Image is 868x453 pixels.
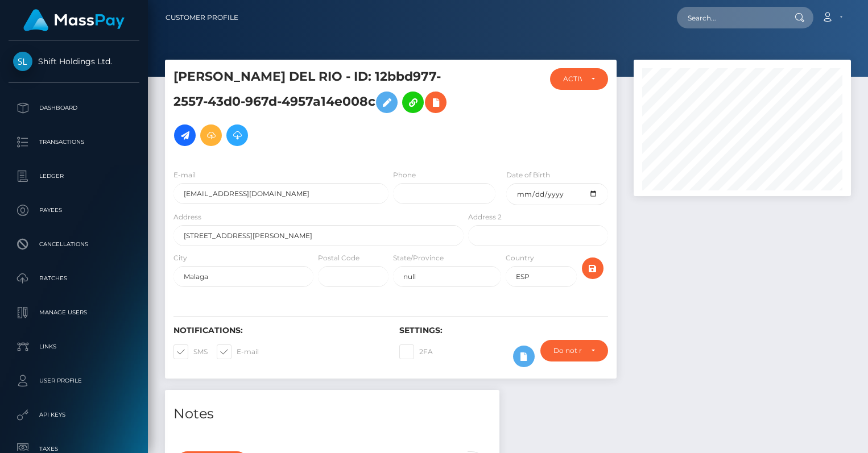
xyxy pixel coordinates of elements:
[399,344,433,359] label: 2FA
[553,346,582,355] div: Do not require
[173,326,382,335] h6: Notifications:
[9,401,139,429] a: API Keys
[9,367,139,395] a: User Profile
[23,9,125,31] img: MassPay Logo
[393,170,416,180] label: Phone
[166,6,238,30] a: Customer Profile
[9,230,139,259] a: Cancellations
[540,340,608,361] button: Do not require
[563,74,582,84] div: ACTIVE
[173,344,208,359] label: SMS
[174,124,196,146] a: Initiate Payout
[393,253,444,263] label: State/Province
[9,162,139,190] a: Ledger
[9,196,139,225] a: Payees
[318,253,359,263] label: Postal Code
[9,298,139,327] a: Manage Users
[13,52,32,71] img: Shift Holdings Ltd.
[217,344,259,359] label: E-mail
[9,56,139,67] span: Shift Holdings Ltd.
[9,333,139,361] a: Links
[9,94,139,122] a: Dashboard
[468,212,502,222] label: Address 2
[13,304,135,321] p: Manage Users
[550,68,608,90] button: ACTIVE
[13,270,135,287] p: Batches
[13,168,135,185] p: Ledger
[506,170,550,180] label: Date of Birth
[173,404,491,424] h4: Notes
[13,338,135,355] p: Links
[13,406,135,423] p: API Keys
[13,99,135,117] p: Dashboard
[9,264,139,293] a: Batches
[173,253,187,263] label: City
[173,68,457,152] h5: [PERSON_NAME] DEL RIO - ID: 12bbd977-2557-43d0-967d-4957a14e008c
[9,128,139,156] a: Transactions
[13,236,135,253] p: Cancellations
[13,202,135,219] p: Payees
[506,253,534,263] label: Country
[399,326,608,335] h6: Settings:
[13,372,135,389] p: User Profile
[173,212,201,222] label: Address
[677,7,784,28] input: Search...
[13,134,135,151] p: Transactions
[173,170,196,180] label: E-mail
